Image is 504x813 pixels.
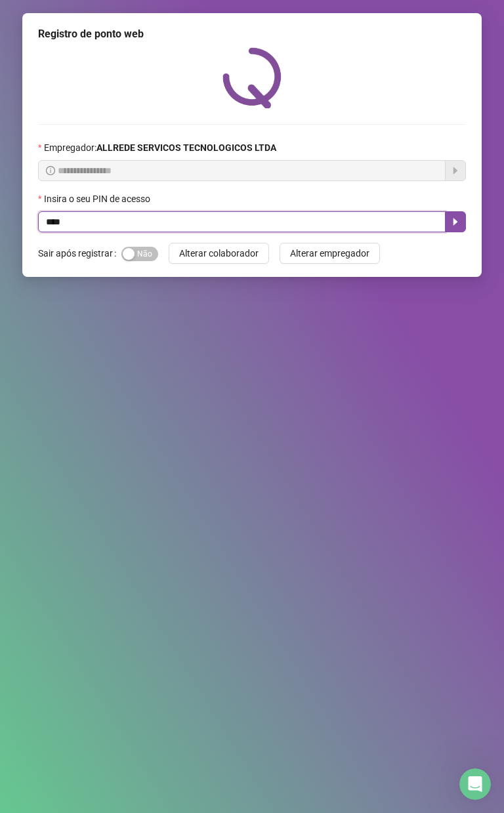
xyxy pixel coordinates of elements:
span: Empregador : [44,140,276,155]
label: Sair após registrar [38,243,121,264]
iframe: Intercom live chat [459,768,491,800]
span: Alterar colaborador [179,246,259,261]
span: info-circle [46,166,55,175]
strong: ALLREDE SERVICOS TECNOLOGICOS LTDA [96,142,276,153]
span: caret-right [450,217,461,227]
span: Alterar empregador [290,246,369,261]
label: Insira o seu PIN de acesso [38,192,159,206]
img: QRPoint [222,47,282,108]
div: Registro de ponto web [38,26,466,42]
button: Alterar empregador [280,243,380,264]
button: Alterar colaborador [169,243,269,264]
